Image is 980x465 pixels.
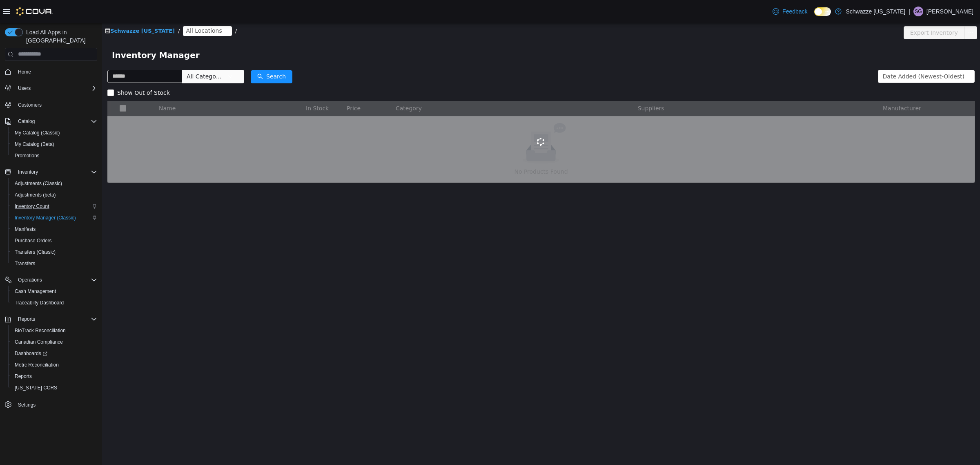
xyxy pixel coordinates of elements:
span: Traceabilty Dashboard [15,300,64,306]
a: Manifests [11,224,39,234]
i: icon: down [863,51,868,56]
span: Inventory Count [11,201,97,211]
span: Reports [11,371,97,381]
button: Operations [2,274,100,286]
span: All Categories [85,49,122,57]
span: Inventory Manager (Classic) [15,215,76,221]
span: Inventory [15,167,97,177]
span: Cash Management [11,286,97,296]
a: Feedback [769,3,811,20]
span: All Locations [84,3,120,12]
a: Cash Management [11,286,59,296]
button: Traceabilty Dashboard [8,297,100,309]
a: Inventory Manager (Classic) [11,213,79,223]
span: Transfers (Classic) [15,249,56,255]
button: Customers [2,99,100,111]
a: Purchase Orders [11,236,55,246]
button: Reports [8,371,100,382]
button: Inventory Manager (Classic) [8,212,100,224]
button: Catalog [2,116,100,127]
button: icon: ellipsis [862,3,875,16]
button: Users [15,83,34,93]
span: Transfers [15,260,35,267]
span: My Catalog (Beta) [11,139,97,149]
button: Settings [2,398,100,410]
button: Manifests [8,224,100,235]
span: Show Out of Stock [12,66,71,73]
span: Home [15,67,97,77]
button: My Catalog (Beta) [8,139,100,150]
button: Purchase Orders [8,235,100,246]
button: [US_STATE] CCRS [8,382,100,393]
span: Adjustments (beta) [15,192,56,198]
span: Adjustments (beta) [11,190,97,200]
span: Reports [18,316,35,322]
span: Promotions [11,151,97,161]
span: Operations [15,275,97,285]
span: Cash Management [15,288,56,295]
a: Traceabilty Dashboard [11,298,67,308]
img: Cova [16,7,53,16]
input: Dark Mode [814,7,831,16]
span: Feedback [782,7,807,16]
span: Inventory [18,169,38,175]
button: Inventory [15,167,41,177]
button: BioTrack Reconciliation [8,325,100,336]
span: Washington CCRS [11,383,97,393]
div: Date Added (Newest-Oldest) [781,47,862,59]
a: Adjustments (Classic) [11,179,65,188]
span: Adjustments (Classic) [15,180,62,187]
button: Metrc Reconciliation [8,359,100,371]
a: Home [15,67,34,77]
button: Operations [15,275,45,285]
span: Dashboards [15,350,47,357]
button: Promotions [8,150,100,161]
span: Inventory Manager (Classic) [11,213,97,223]
span: Reports [15,373,32,380]
button: icon: searchSearch [149,47,190,60]
span: Settings [18,402,36,408]
span: Customers [15,100,97,110]
i: icon: shop [3,5,8,10]
button: Reports [2,313,100,325]
span: Manifests [11,224,97,234]
a: BioTrack Reconciliation [11,326,69,335]
a: Promotions [11,151,43,161]
button: Adjustments (Classic) [8,178,100,189]
span: Catalog [15,116,97,126]
span: BioTrack Reconciliation [15,327,66,334]
a: My Catalog (Beta) [11,139,58,149]
span: My Catalog (Beta) [15,141,54,148]
span: Canadian Compliance [15,339,63,345]
button: Canadian Compliance [8,336,100,348]
span: Purchase Orders [15,237,52,244]
a: Transfers [11,259,38,268]
a: [US_STATE] CCRS [11,383,60,393]
button: Inventory [2,166,100,178]
span: BioTrack Reconciliation [11,326,97,335]
span: Inventory Manager [10,25,102,38]
span: Purchase Orders [11,236,97,246]
button: My Catalog (Classic) [8,127,100,139]
span: Reports [15,314,97,324]
a: Reports [11,371,35,381]
span: / [76,4,78,11]
a: Metrc Reconciliation [11,360,62,370]
button: Catalog [15,116,38,126]
button: Inventory Count [8,201,100,212]
nav: Complex example [5,63,97,432]
a: Inventory Count [11,201,53,211]
span: My Catalog (Classic) [15,130,60,136]
a: Settings [15,400,39,410]
span: Catalog [18,118,35,125]
div: Sierra Graham [913,7,923,16]
span: Users [15,83,97,93]
a: Canadian Compliance [11,337,66,347]
button: Adjustments (beta) [8,189,100,201]
p: | [909,7,910,16]
span: Operations [18,277,42,283]
span: [US_STATE] CCRS [15,385,57,391]
i: icon: down [126,51,131,56]
a: Dashboards [8,348,100,359]
span: Transfers (Classic) [11,247,97,257]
